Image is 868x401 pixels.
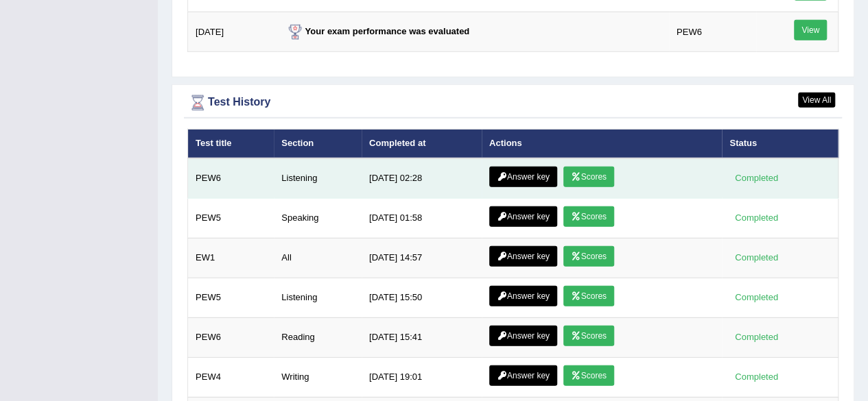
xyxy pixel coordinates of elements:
a: View All [798,93,835,108]
div: Completed [729,171,783,186]
a: Answer key [489,286,557,306]
td: [DATE] 14:57 [362,238,482,278]
td: Reading [274,317,362,357]
a: Scores [563,206,614,227]
td: PEW6 [188,158,274,199]
th: Completed at [362,130,482,158]
td: PEW5 [188,278,274,317]
a: Answer key [489,246,557,267]
a: Answer key [489,206,557,227]
td: PEW6 [669,12,756,52]
td: Writing [274,357,362,397]
th: Section [274,130,362,158]
div: Completed [729,251,783,265]
div: Completed [729,370,783,385]
th: Actions [482,130,722,158]
strong: Your exam performance was evaluated [285,26,470,36]
td: Listening [274,158,362,199]
div: Test History [187,93,838,113]
td: [DATE] 15:41 [362,317,482,357]
td: Listening [274,278,362,317]
a: Scores [563,246,614,267]
td: PEW4 [188,357,274,397]
a: Answer key [489,326,557,346]
td: [DATE] [188,12,277,52]
td: [DATE] 15:50 [362,278,482,317]
a: View [794,20,827,40]
th: Test title [188,130,274,158]
th: Status [722,130,838,158]
td: PEW5 [188,198,274,238]
div: Completed [729,211,783,226]
td: Speaking [274,198,362,238]
td: [DATE] 02:28 [362,158,482,199]
td: [DATE] 01:58 [362,198,482,238]
td: PEW6 [188,317,274,357]
a: Answer key [489,167,557,187]
td: All [274,238,362,278]
div: Completed [729,330,783,345]
div: Completed [729,291,783,305]
td: EW1 [188,238,274,278]
a: Scores [563,365,614,386]
a: Scores [563,286,614,306]
a: Scores [563,167,614,187]
a: Scores [563,326,614,346]
a: Answer key [489,365,557,386]
td: [DATE] 19:01 [362,357,482,397]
